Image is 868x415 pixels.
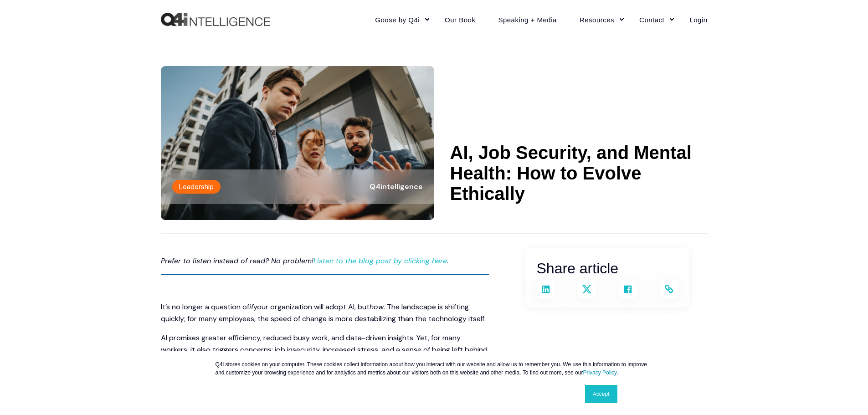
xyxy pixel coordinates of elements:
a: Back to Home [161,13,270,26]
span: . The landscape is shifting quickly; for many employees, the speed of change is more destabilizin... [161,302,486,323]
span: how [370,302,384,312]
span: Q4intelligence [370,182,423,191]
p: Q4i stores cookies on your computer. These cookies collect information about how you interact wit... [216,360,653,377]
a: Listen to the blog post by clicking here [313,256,447,266]
span: AI promises greater efficiency, reduced busy work, and data-driven insights. Yet, for many worker... [161,333,489,378]
label: Leadership [172,180,221,194]
a: Privacy Policy [583,369,616,376]
h1: AI, Job Security, and Mental Health: How to Evolve Ethically [450,143,708,204]
span: your organization will adopt AI, but [253,302,370,312]
img: Q4intelligence, LLC logo [161,13,270,26]
span: if [249,302,253,312]
a: Accept [585,385,617,403]
img: A team that is a bit hesitant but confident about the idea of change [161,66,434,220]
h3: Share article [537,257,678,280]
em: Prefer to listen instead of read? No problem! . [161,256,448,266]
span: It’s no longer a question of [161,302,249,312]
